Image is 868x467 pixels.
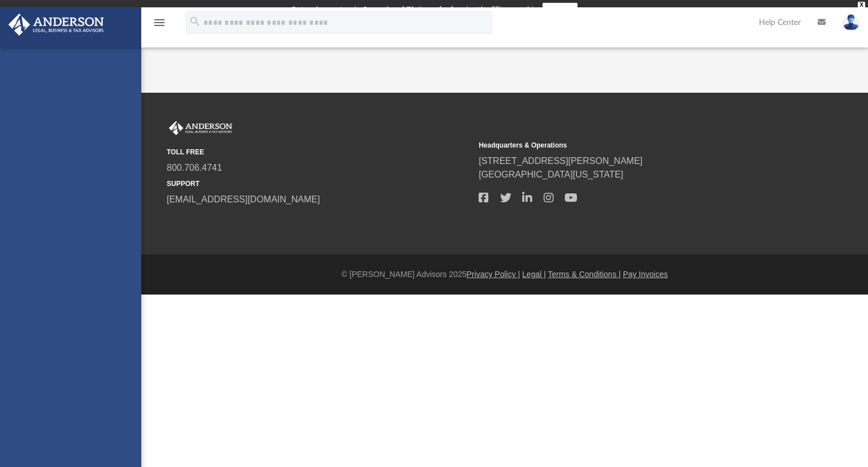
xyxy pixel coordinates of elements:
i: search [189,15,201,28]
div: close [858,2,865,8]
div: Get a chance to win 6 months of Platinum for free just by filling out this [290,3,537,16]
a: [GEOGRAPHIC_DATA][US_STATE] [479,170,623,179]
a: Terms & Conditions | [548,270,621,279]
a: Pay Invoices [623,270,667,279]
i: menu [153,16,166,29]
a: 800.706.4741 [167,163,222,172]
div: © [PERSON_NAME] Advisors 2025 [141,269,868,280]
a: menu [153,21,166,29]
small: SUPPORT [167,179,471,189]
small: Headquarters & Operations [479,140,783,150]
small: TOLL FREE [167,147,471,157]
a: survey [542,3,578,16]
img: Anderson Advisors Platinum Portal [167,121,235,136]
a: [STREET_ADDRESS][PERSON_NAME] [479,156,643,166]
img: Anderson Advisors Platinum Portal [5,14,107,36]
a: Legal | [522,270,546,279]
a: [EMAIL_ADDRESS][DOMAIN_NAME] [167,194,320,204]
a: Privacy Policy | [467,270,520,279]
img: User Pic [843,14,860,31]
